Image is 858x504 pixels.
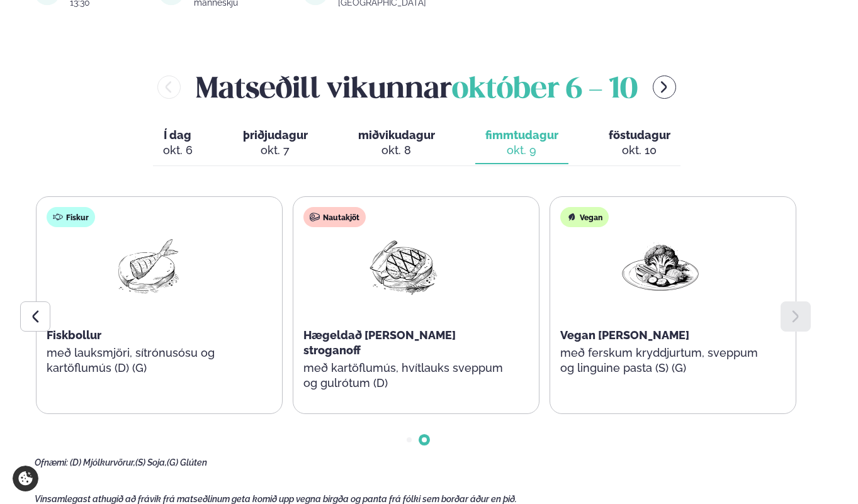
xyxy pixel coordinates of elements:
div: okt. 8 [358,143,435,158]
span: Vegan [PERSON_NAME] [560,328,689,342]
p: með lauksmjöri, sítrónusósu og kartöflumús (D) (G) [47,345,247,376]
button: Í dag okt. 6 [153,123,203,164]
a: Cookie settings [13,466,38,491]
img: Vegan.png [620,237,701,296]
button: miðvikudagur okt. 8 [348,123,445,164]
span: Hægeldað [PERSON_NAME] stroganoff [303,328,456,357]
span: (S) Soja, [135,457,167,468]
span: Í dag [163,128,193,143]
button: þriðjudagur okt. 7 [233,123,318,164]
span: Vinsamlegast athugið að frávik frá matseðlinum geta komið upp vegna birgða og panta frá fólki sem... [35,494,517,504]
div: okt. 6 [163,143,193,158]
span: miðvikudagur [358,128,435,142]
img: beef.svg [310,212,320,222]
div: okt. 9 [485,143,558,158]
div: Fiskur [47,207,95,227]
h2: Matseðill vikunnar [196,67,638,108]
div: okt. 10 [609,143,670,158]
button: menu-btn-right [653,76,676,99]
span: Fiskbollur [47,328,101,342]
div: Vegan [560,207,609,227]
span: (G) Glúten [167,457,207,468]
img: Fish.png [106,237,187,296]
button: fimmtudagur okt. 9 [475,123,568,164]
span: Go to slide 2 [422,437,427,442]
p: með kartöflumús, hvítlauks sveppum og gulrótum (D) [303,361,504,391]
img: fish.svg [53,212,63,222]
p: með ferskum kryddjurtum, sveppum og linguine pasta (S) (G) [560,345,760,376]
span: Go to slide 1 [407,437,412,442]
div: okt. 7 [243,143,308,158]
span: fimmtudagur [485,128,558,142]
span: október 6 - 10 [452,76,638,104]
div: Nautakjöt [303,207,366,227]
span: föstudagur [609,128,670,142]
img: Vegan.svg [567,212,577,222]
button: menu-btn-left [157,76,181,99]
img: Beef-Meat.png [363,237,444,296]
span: þriðjudagur [243,128,308,142]
button: föstudagur okt. 10 [599,123,680,164]
span: Ofnæmi: [35,457,68,468]
span: (D) Mjólkurvörur, [70,457,135,468]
